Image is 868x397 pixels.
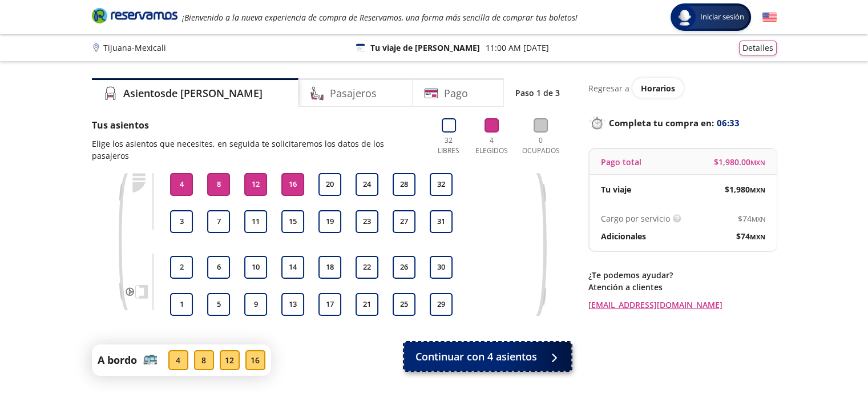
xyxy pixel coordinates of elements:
[207,173,230,196] button: 8
[588,82,629,94] p: Regresar a
[430,256,453,279] button: 30
[92,138,422,162] p: Elige los asientos que necesites, en seguida te solicitaremos los datos de los pasajeros
[430,210,453,233] button: 31
[318,293,341,316] button: 17
[739,41,777,55] button: Detalles
[123,86,263,101] h4: Asientos de [PERSON_NAME]
[588,269,777,281] p: ¿Te podemos ayudar?
[588,299,777,311] a: [EMAIL_ADDRESS][DOMAIN_NAME]
[244,173,267,196] button: 12
[318,210,341,233] button: 19
[356,256,378,279] button: 22
[601,230,646,242] p: Adicionales
[725,183,765,195] span: $ 1,980
[194,350,214,370] div: 8
[519,135,563,156] p: 0 Ocupados
[601,212,670,224] p: Cargo por servicio
[473,135,511,156] p: 4 Elegidos
[318,256,341,279] button: 18
[207,256,230,279] button: 6
[393,210,415,233] button: 27
[356,210,378,233] button: 23
[738,212,765,224] span: $ 74
[762,10,777,25] button: English
[714,156,765,168] span: $ 1,980.00
[393,256,415,279] button: 26
[92,7,177,27] a: Brand Logo
[486,42,549,54] p: 11:00 AM [DATE]
[750,186,765,194] small: MXN
[220,350,240,370] div: 12
[207,293,230,316] button: 5
[330,86,377,101] h4: Pasajeros
[752,215,765,223] small: MXN
[415,349,537,364] span: Continuar con 4 asientos
[168,350,188,370] div: 4
[281,173,304,196] button: 16
[444,86,468,101] h4: Pago
[370,42,480,54] p: Tu viaje de [PERSON_NAME]
[750,232,765,241] small: MXN
[641,83,675,94] span: Horarios
[207,210,230,233] button: 7
[601,183,631,195] p: Tu viaje
[430,173,453,196] button: 32
[170,256,193,279] button: 2
[170,173,193,196] button: 4
[393,293,415,316] button: 25
[92,118,422,132] p: Tus asientos
[281,256,304,279] button: 14
[356,293,378,316] button: 21
[182,12,578,23] em: ¡Bienvenido a la nueva experiencia de compra de Reservamos, una forma más sencilla de comprar tus...
[750,158,765,167] small: MXN
[430,293,453,316] button: 29
[356,173,378,196] button: 24
[404,342,571,371] button: Continuar con 4 asientos
[245,350,265,370] div: 16
[244,210,267,233] button: 11
[244,256,267,279] button: 10
[244,293,267,316] button: 9
[433,135,465,156] p: 32 Libres
[281,210,304,233] button: 15
[393,173,415,196] button: 28
[92,7,177,24] i: Brand Logo
[736,230,765,242] span: $ 74
[103,42,166,54] p: Tijuana - Mexicali
[515,87,560,99] p: Paso 1 de 3
[170,210,193,233] button: 3
[601,156,641,168] p: Pago total
[588,78,777,98] div: Regresar a ver horarios
[98,352,137,368] p: A bordo
[318,173,341,196] button: 20
[696,11,749,23] span: Iniciar sesión
[281,293,304,316] button: 13
[588,281,777,293] p: Atención a clientes
[717,117,740,130] span: 06:33
[170,293,193,316] button: 1
[588,115,777,131] p: Completa tu compra en :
